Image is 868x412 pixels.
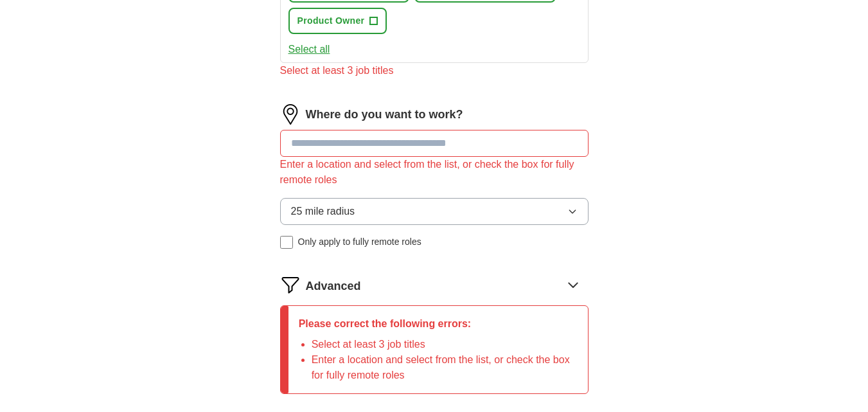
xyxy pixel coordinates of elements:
input: Only apply to fully remote roles [280,236,293,249]
span: 25 mile radius [291,204,355,219]
img: location.png [280,104,301,125]
span: Product Owner [297,14,365,28]
label: Where do you want to work? [306,106,463,123]
p: Please correct the following errors: [299,316,578,332]
button: Product Owner [288,8,387,34]
button: 25 mile radius [280,198,589,225]
img: filter [280,274,301,295]
div: Enter a location and select from the list, or check the box for fully remote roles [280,157,589,188]
button: Select all [288,42,330,57]
div: Select at least 3 job titles [280,63,589,78]
li: Select at least 3 job titles [312,337,578,352]
span: Only apply to fully remote roles [298,235,421,249]
li: Enter a location and select from the list, or check the box for fully remote roles [312,352,578,383]
span: Advanced [306,278,361,295]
